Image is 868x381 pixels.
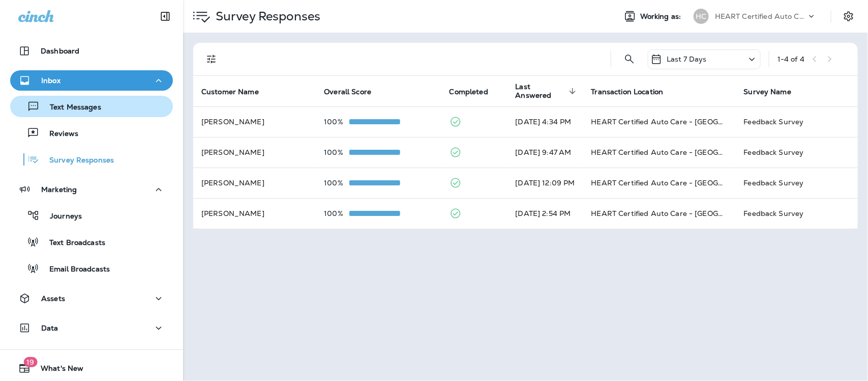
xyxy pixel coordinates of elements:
p: Text Broadcasts [39,238,105,248]
td: [PERSON_NAME] [193,168,316,198]
span: Working as: [640,12,683,21]
p: 100% [324,209,349,217]
span: Customer Name [201,88,259,96]
td: [PERSON_NAME] [193,137,316,168]
span: Overall Score [324,88,371,96]
span: What's New [31,364,83,376]
button: Search Survey Responses [619,49,640,69]
p: 100% [324,179,349,187]
td: [DATE] 4:34 PM [507,106,583,137]
button: Journeys [10,205,173,226]
button: Settings [840,7,858,25]
div: HC [694,9,709,24]
p: Marketing [41,185,77,194]
p: Last 7 Days [667,55,707,63]
td: [DATE] 12:09 PM [507,168,583,198]
td: [DATE] 9:47 AM [507,137,583,168]
td: HEART Certified Auto Care - [GEOGRAPHIC_DATA] [583,168,736,198]
button: Inbox [10,70,173,91]
button: Reviews [10,122,173,144]
td: [PERSON_NAME] [193,198,316,229]
td: Feedback Survey [736,106,858,137]
p: Survey Responses [212,9,320,24]
span: Survey Name [744,87,805,96]
span: Completed [450,87,501,96]
span: 19 [23,357,37,367]
span: Customer Name [201,87,272,96]
p: Assets [41,294,65,303]
span: Completed [450,88,488,96]
span: Transaction Location [591,87,677,96]
p: Dashboard [41,47,79,55]
button: Text Messages [10,96,173,117]
button: Email Broadcasts [10,258,173,279]
p: Journeys [40,212,82,222]
p: Text Messages [40,103,101,113]
button: 19What's New [10,358,173,378]
p: HEART Certified Auto Care [715,12,806,20]
button: Collapse Sidebar [151,6,179,26]
p: 100% [324,118,349,126]
td: Feedback Survey [736,168,858,198]
button: Filters [201,49,222,69]
span: Last Answered [516,83,579,100]
span: Overall Score [324,87,384,96]
p: Data [41,324,58,332]
button: Assets [10,288,173,309]
button: Data [10,318,173,338]
td: Feedback Survey [736,198,858,229]
td: HEART Certified Auto Care - [GEOGRAPHIC_DATA] [583,198,736,229]
button: Marketing [10,179,173,200]
td: HEART Certified Auto Care - [GEOGRAPHIC_DATA] [583,106,736,137]
button: Dashboard [10,41,173,61]
span: Last Answered [516,83,566,100]
div: 1 - 4 of 4 [777,55,804,63]
td: [DATE] 2:54 PM [507,198,583,229]
button: Survey Responses [10,149,173,170]
td: HEART Certified Auto Care - [GEOGRAPHIC_DATA] [583,137,736,168]
p: Reviews [39,129,78,139]
td: Feedback Survey [736,137,858,168]
p: Inbox [41,76,61,85]
span: Survey Name [744,88,792,96]
td: [PERSON_NAME] [193,106,316,137]
p: Email Broadcasts [39,265,110,275]
button: Text Broadcasts [10,231,173,253]
span: Transaction Location [591,88,664,96]
p: 100% [324,148,349,156]
p: Survey Responses [39,156,114,166]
